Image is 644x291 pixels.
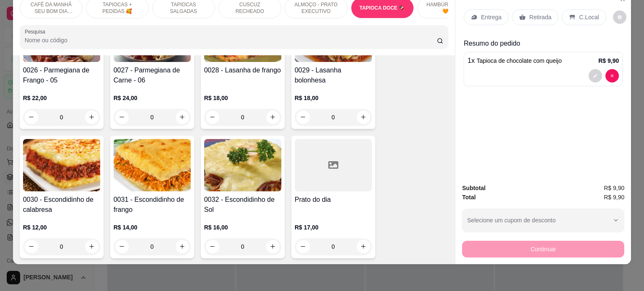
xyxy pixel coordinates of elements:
[424,1,473,15] p: HAMBÚRGUER 🍔 🧡🍟
[295,65,372,85] h4: 0029 - Lasanha bolonhesa
[462,194,475,201] strong: Total
[93,1,142,15] p: TAPIOCAS + PEDIDAS 🥰
[477,57,562,64] span: Tapioca de chocolate com queijo
[359,5,405,11] p: TAPIOCA DOCE 🍫
[462,185,486,191] strong: Subtotal
[579,13,599,21] p: C.Local
[529,13,551,21] p: Retirada
[604,193,624,202] span: R$ 9,90
[204,65,281,75] h4: 0028 - Lasanha de frango
[604,183,624,193] span: R$ 9,90
[292,1,340,15] p: ALMOÇO - PRATO EXECUTIVO
[23,195,100,215] h4: 0030 - Escondidinho de calabresa
[204,223,281,232] p: R$ 16,00
[27,1,75,15] p: CAFÉ DA MANHÃ SEU BOM DIA COMEÇA AQUI 🧡
[589,69,602,82] button: decrease-product-quantity
[204,139,281,191] img: product-image
[159,1,208,15] p: TAPIOCAS SALGADAS
[467,56,562,66] p: 1 x
[295,223,372,232] p: R$ 17,00
[25,36,437,44] input: Pesquisa
[613,10,626,24] button: decrease-product-quantity
[295,94,372,102] p: R$ 18,00
[23,223,100,232] p: R$ 12,00
[23,139,100,191] img: product-image
[295,195,372,205] h4: Prato do dia
[114,94,191,102] p: R$ 24,00
[598,57,619,65] p: R$ 9,90
[462,209,624,232] button: Selecione um cupom de desconto
[114,195,191,215] h4: 0031 - Escondidinho de frango
[23,65,100,85] h4: 0026 - Parmegiana de Frango - 05
[204,195,281,215] h4: 0032 - Escondidinho de Sol
[204,94,281,102] p: R$ 18,00
[23,94,100,102] p: R$ 22,00
[481,13,501,21] p: Entrega
[114,139,191,191] img: product-image
[25,28,48,35] label: Pesquisa
[114,65,191,85] h4: 0027 - Parmegiana de Carne - 06
[605,69,619,82] button: decrease-product-quantity
[226,1,274,15] p: CUSCUZ RECHEADO
[114,223,191,232] p: R$ 14,00
[464,39,623,49] p: Resumo do pedido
